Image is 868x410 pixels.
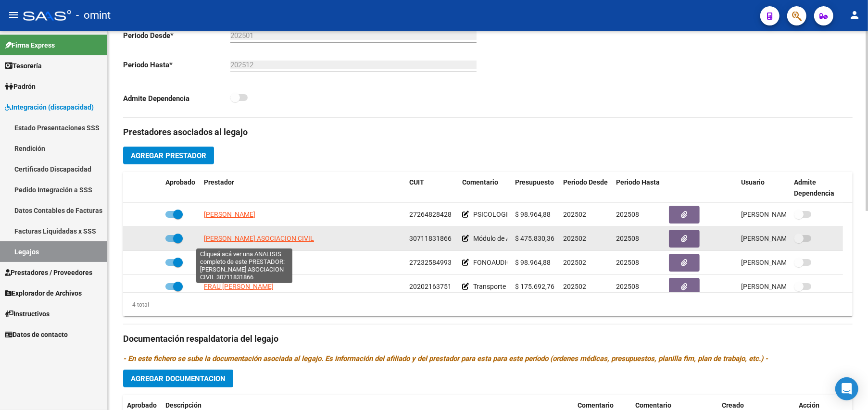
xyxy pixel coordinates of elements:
span: 30711831866 [409,235,452,242]
span: 202508 [616,283,639,290]
span: [PERSON_NAME] [204,211,255,218]
span: Periodo Desde [563,178,608,186]
mat-icon: person [849,9,860,21]
button: Agregar Prestador [123,147,214,164]
datatable-header-cell: Prestador [200,172,405,204]
p: Admite Dependencia [123,93,230,104]
span: $ 175.692,76 [515,283,554,290]
span: Transporte (125 kms a escuela + 235 kms a terapias) Total autorizado 360 kms. [473,283,710,290]
datatable-header-cell: Presupuesto [511,172,559,204]
span: 202508 [616,235,639,242]
span: Explorador de Archivos [5,288,82,298]
i: - En este fichero se sube la documentación asociada al legajo. Es información del afiliado y del ... [123,354,768,363]
span: Integración (discapacidad) [5,102,94,112]
h3: Documentación respaldatoria del legajo [123,332,853,346]
span: Agregar Prestador [131,151,206,160]
span: 27232584993 [409,259,452,266]
span: Agregar Documentacion [131,374,226,383]
mat-icon: menu [8,9,19,21]
datatable-header-cell: CUIT [405,172,458,204]
span: Comentario [462,178,498,186]
span: Prestador [204,178,234,186]
span: FONOAUDIOLOGIA 8 s/mes [473,259,556,266]
datatable-header-cell: Comentario [458,172,511,204]
span: 27264828428 [409,211,452,218]
datatable-header-cell: Usuario [737,172,790,204]
span: 202502 [563,283,586,290]
span: Descripción [165,401,201,409]
span: CUIT [409,178,424,186]
span: Presupuesto [515,178,554,186]
span: Admite Dependencia [794,178,834,197]
span: [PERSON_NAME] [DATE] [741,235,817,242]
span: $ 475.830,36 [515,235,554,242]
span: [PERSON_NAME] [DATE] [741,259,817,266]
div: 4 total [123,299,149,310]
span: 202508 [616,259,639,266]
span: Prestadores / Proveedores [5,267,92,278]
span: Padrón [5,81,36,92]
span: $ 98.964,88 [515,259,551,266]
span: Aprobado [127,401,157,409]
span: Acción [799,401,819,409]
span: Firma Express [5,40,55,50]
span: 202502 [563,211,586,218]
datatable-header-cell: Periodo Hasta [612,172,665,204]
span: [PERSON_NAME] [204,259,255,266]
p: Periodo Hasta [123,60,230,70]
span: [PERSON_NAME] ASOCIACION CIVIL [204,235,314,242]
span: - omint [76,5,111,26]
span: Aprobado [165,178,195,186]
span: $ 98.964,88 [515,211,551,218]
span: Instructivos [5,309,50,319]
span: 202508 [616,211,639,218]
span: PSICOLOGIA 8 s/mes [473,211,538,218]
p: Periodo Desde [123,30,230,41]
span: Periodo Hasta [616,178,660,186]
h3: Prestadores asociados al legajo [123,125,853,139]
span: Comentario [578,401,614,409]
span: 202502 [563,259,586,266]
span: Datos de contacto [5,329,68,340]
div: Open Intercom Messenger [835,377,858,400]
span: Tesorería [5,61,42,71]
button: Agregar Documentacion [123,370,233,387]
datatable-header-cell: Admite Dependencia [790,172,843,204]
span: Usuario [741,178,765,186]
span: [PERSON_NAME] [DATE] [741,211,817,218]
datatable-header-cell: Aprobado [162,172,200,204]
span: [PERSON_NAME] [DATE] [741,283,817,290]
span: Creado [722,401,744,409]
span: 20202163751 [409,283,452,290]
datatable-header-cell: Periodo Desde [559,172,612,204]
span: 202502 [563,235,586,242]
span: Módulo de Apoyo a la Integración Escolar (Equipo) [473,235,623,242]
span: FRAU [PERSON_NAME] [204,283,274,290]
